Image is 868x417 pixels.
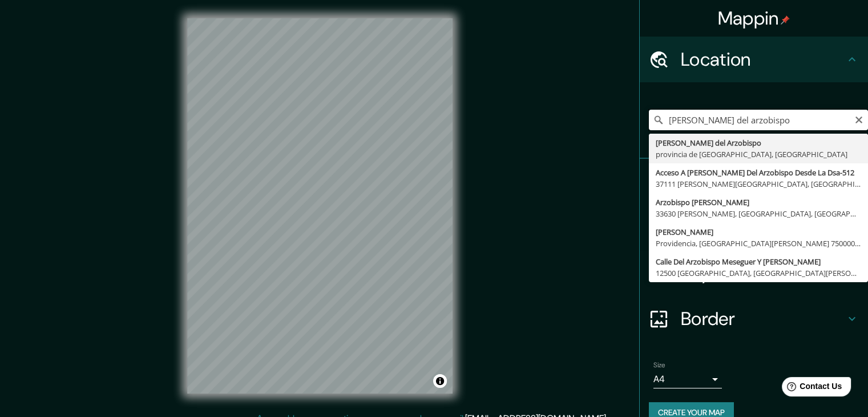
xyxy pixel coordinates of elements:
canvas: Map [187,18,453,394]
div: Style [640,205,868,250]
div: 33630 [PERSON_NAME], [GEOGRAPHIC_DATA], [GEOGRAPHIC_DATA] [656,208,861,219]
iframe: Help widget launcher [766,372,855,404]
div: Calle Del Arzobispo Meseguer Y [PERSON_NAME] [656,256,861,267]
div: Location [640,37,868,82]
div: Pins [640,159,868,205]
input: Pick your city or area [649,110,868,130]
h4: Mappin [718,7,790,30]
div: provincia de [GEOGRAPHIC_DATA], [GEOGRAPHIC_DATA] [656,149,861,160]
div: Arzobispo [PERSON_NAME] [656,197,861,208]
div: Border [640,296,868,342]
label: Size [653,360,665,370]
img: pin-icon.png [781,15,790,25]
div: [PERSON_NAME] [656,226,861,238]
div: A4 [653,370,722,388]
button: Clear [854,114,863,125]
h4: Location [681,48,845,71]
div: 37111 [PERSON_NAME][GEOGRAPHIC_DATA], [GEOGRAPHIC_DATA], [GEOGRAPHIC_DATA] [656,178,861,190]
div: Layout [640,250,868,296]
h4: Border [681,307,845,330]
div: Providencia, [GEOGRAPHIC_DATA][PERSON_NAME] 7500000, [GEOGRAPHIC_DATA] [656,238,861,249]
h4: Layout [681,262,845,284]
div: 12500 [GEOGRAPHIC_DATA], [GEOGRAPHIC_DATA][PERSON_NAME], [GEOGRAPHIC_DATA] [656,267,861,279]
div: [PERSON_NAME] del Arzobispo [656,137,861,149]
button: Toggle attribution [433,374,447,388]
div: Acceso A [PERSON_NAME] Del Arzobispo Desde La Dsa-512 [656,167,861,178]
